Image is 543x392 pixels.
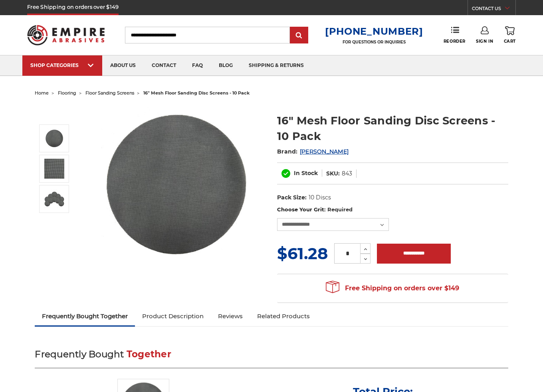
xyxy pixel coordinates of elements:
[85,90,134,96] a: floor sanding screens
[294,169,318,177] span: In Stock
[504,26,516,44] a: Cart
[250,307,317,325] a: Related Products
[277,148,298,155] span: Brand:
[444,26,466,43] a: Reorder
[184,55,211,76] a: faq
[35,307,135,325] a: Frequently Bought Together
[476,39,493,44] span: Sign In
[277,206,508,214] label: Choose Your Grit:
[326,169,340,178] dt: SKU:
[44,159,64,179] img: 16" Sandscreen Mesh Disc
[291,28,307,43] input: Submit
[143,90,250,96] span: 16" mesh floor sanding disc screens - 10 pack
[211,55,241,76] a: blog
[325,26,423,37] a: [PHONE_NUMBER]
[135,307,211,325] a: Product Description
[327,206,353,213] small: Required
[325,39,423,45] p: FOR QUESTIONS OR INQUIRIES
[144,55,184,76] a: contact
[300,148,349,155] a: [PERSON_NAME]
[96,104,256,264] img: 16" Floor Sanding Mesh Screen
[277,193,307,202] dt: Pack Size:
[127,349,171,360] span: Together
[58,90,76,96] a: flooring
[44,189,64,209] img: 16" Silicon Carbide Sandscreen Floor Sanding Disc
[326,280,459,296] span: Free Shipping on orders over $149
[472,4,515,15] a: CONTACT US
[241,55,312,76] a: shipping & returns
[277,113,508,144] h1: 16" Mesh Floor Sanding Disc Screens - 10 Pack
[30,62,94,68] div: SHOP CATEGORIES
[309,193,331,202] dd: 10 Discs
[35,349,124,360] span: Frequently Bought
[277,244,328,263] span: $61.28
[27,20,105,50] img: Empire Abrasives
[35,90,49,96] a: home
[102,55,144,76] a: about us
[342,169,352,178] dd: 843
[504,39,516,44] span: Cart
[44,128,64,148] img: 16" Floor Sanding Mesh Screen
[211,307,250,325] a: Reviews
[444,39,466,44] span: Reorder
